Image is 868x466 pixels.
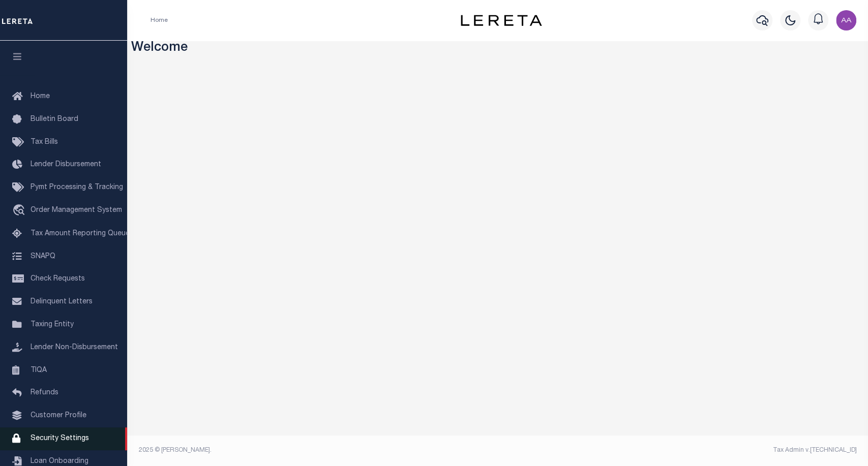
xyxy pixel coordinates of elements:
[31,93,50,100] span: Home
[31,184,123,191] span: Pymt Processing & Tracking
[836,10,856,30] img: svg+xml;base64,PHN2ZyB4bWxucz0iaHR0cDovL3d3dy53My5vcmcvMjAwMC9zdmciIHBvaW50ZXItZXZlbnRzPSJub25lIi...
[31,116,78,123] span: Bulletin Board
[31,344,118,351] span: Lender Non-Disbursement
[31,161,101,168] span: Lender Disbursement
[31,389,58,396] span: Refunds
[31,207,122,214] span: Order Management System
[461,15,542,26] img: logo-dark.svg
[31,412,86,419] span: Customer Profile
[31,321,74,328] span: Taxing Entity
[31,458,88,465] span: Loan Onboarding
[151,16,168,25] li: Home
[505,446,857,455] div: Tax Admin v.[TECHNICAL_ID]
[31,435,89,442] span: Security Settings
[31,230,130,237] span: Tax Amount Reporting Queue
[131,41,864,56] h3: Welcome
[31,253,55,260] span: SNAPQ
[31,139,58,146] span: Tax Bills
[31,275,85,283] span: Check Requests
[12,204,28,218] i: travel_explore
[31,366,47,374] span: TIQA
[31,298,93,305] span: Delinquent Letters
[131,446,498,455] div: 2025 © [PERSON_NAME].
